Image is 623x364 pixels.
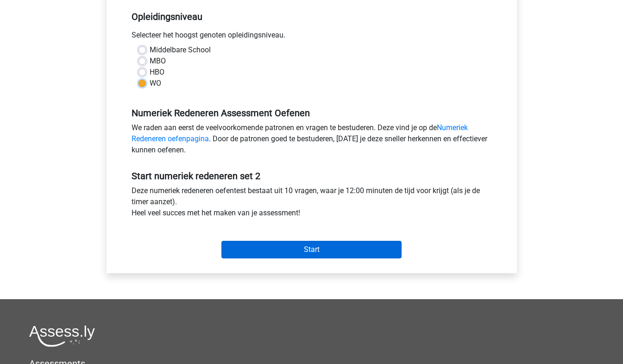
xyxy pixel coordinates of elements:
[125,185,499,222] div: Deze numeriek redeneren oefentest bestaat uit 10 vragen, waar je 12:00 minuten de tijd voor krijg...
[150,67,164,78] label: HBO
[132,107,492,119] h5: Numeriek Redeneren Assessment Oefenen
[132,7,492,26] h5: Opleidingsniveau
[29,325,95,347] img: Assessly logo
[125,122,499,159] div: We raden aan eerst de veelvoorkomende patronen en vragen te bestuderen. Deze vind je op de . Door...
[150,78,161,89] label: WO
[132,170,492,182] h5: Start numeriek redeneren set 2
[150,44,211,56] label: Middelbare School
[132,123,468,143] a: Numeriek Redeneren oefenpagina
[221,241,402,258] input: Start
[150,56,166,67] label: MBO
[125,30,499,44] div: Selecteer het hoogst genoten opleidingsniveau.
